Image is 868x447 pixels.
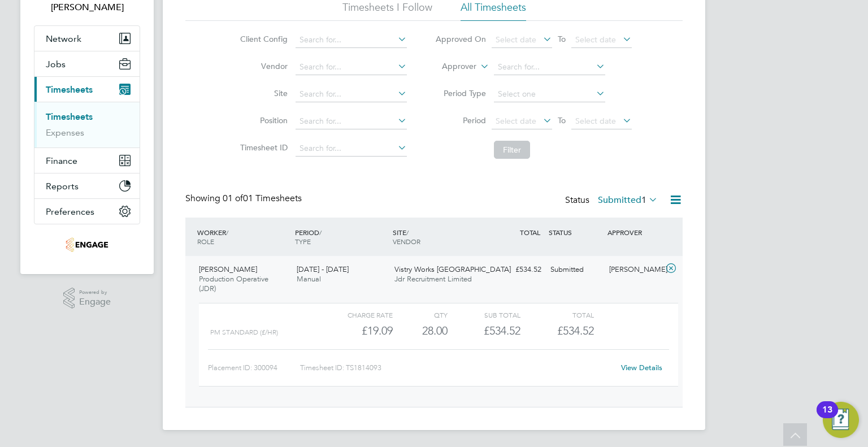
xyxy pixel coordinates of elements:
[46,111,93,122] a: Timesheets
[46,84,93,95] span: Timesheets
[223,193,243,204] span: 01 of
[320,322,393,340] div: £19.09
[319,228,322,237] span: /
[394,274,472,284] span: Jdr Recruitment Limited
[223,193,302,204] span: 01 Timesheets
[448,308,520,322] div: Sub Total
[494,86,605,102] input: Select one
[342,1,432,21] li: Timesheets I Follow
[208,359,300,377] div: Placement ID: 300094
[394,264,511,274] span: Vistry Works [GEOGRAPHIC_DATA]
[297,274,321,284] span: Manual
[605,261,663,279] div: [PERSON_NAME]
[565,193,660,209] div: Status
[823,402,859,438] button: Open Resource Center, 13 new notifications
[621,363,662,372] a: View Details
[296,141,407,157] input: Search for...
[185,193,304,205] div: Showing
[237,88,288,98] label: Site
[641,194,646,206] span: 1
[297,264,349,274] span: [DATE] - [DATE]
[34,26,140,51] button: Network
[605,222,663,242] div: APPROVER
[237,34,288,44] label: Client Config
[199,264,257,274] span: [PERSON_NAME]
[822,410,832,424] div: 13
[210,328,278,336] span: PM Standard (£/HR)
[406,228,409,237] span: /
[554,32,569,46] span: To
[520,308,593,322] div: Total
[226,228,228,237] span: /
[393,322,448,340] div: 28.00
[197,237,214,246] span: ROLE
[34,236,140,254] a: Go to home page
[199,274,268,293] span: Production Operative (JDR)
[435,34,486,44] label: Approved On
[194,222,292,251] div: WORKER
[34,77,140,102] button: Timesheets
[237,115,288,125] label: Position
[487,261,546,279] div: £534.52
[237,142,288,153] label: Timesheet ID
[496,116,536,126] span: Select date
[546,222,605,242] div: STATUS
[575,116,616,126] span: Select date
[46,59,66,70] span: Jobs
[300,359,614,377] div: Timesheet ID: TS1814093
[520,228,540,237] span: TOTAL
[557,324,594,337] span: £534.52
[546,261,605,279] div: Submitted
[46,127,84,138] a: Expenses
[320,308,393,322] div: Charge rate
[63,288,111,309] a: Powered byEngage
[34,51,140,76] button: Jobs
[496,34,536,45] span: Select date
[296,86,407,102] input: Search for...
[554,113,569,128] span: To
[494,59,605,75] input: Search for...
[34,199,140,224] button: Preferences
[435,115,486,125] label: Period
[435,88,486,98] label: Period Type
[575,34,616,45] span: Select date
[426,61,476,72] label: Approver
[34,102,140,147] div: Timesheets
[448,322,520,340] div: £534.52
[390,222,488,251] div: SITE
[46,181,79,192] span: Reports
[79,297,111,307] span: Engage
[46,155,77,166] span: Finance
[598,194,658,206] label: Submitted
[46,33,81,44] span: Network
[461,1,526,21] li: All Timesheets
[34,1,140,14] span: Danielle Harris
[393,308,448,322] div: QTY
[296,114,407,129] input: Search for...
[237,61,288,71] label: Vendor
[393,237,420,246] span: VENDOR
[46,206,94,217] span: Preferences
[34,148,140,173] button: Finance
[292,222,390,251] div: PERIOD
[296,32,407,48] input: Search for...
[296,59,407,75] input: Search for...
[494,141,530,159] button: Filter
[66,236,108,254] img: jdr-logo-retina.png
[295,237,311,246] span: TYPE
[79,288,111,297] span: Powered by
[34,173,140,198] button: Reports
